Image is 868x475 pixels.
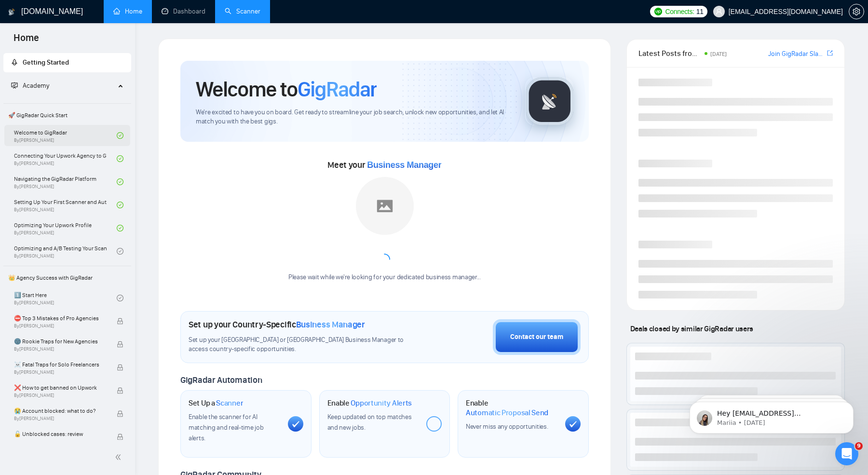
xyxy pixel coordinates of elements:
a: setting [849,8,864,15]
span: Keep updated on top matches and new jobs. [327,413,412,432]
span: Latest Posts from the GigRadar Community [638,47,702,59]
span: Connects: [665,6,694,17]
span: By [PERSON_NAME] [14,346,107,352]
span: By [PERSON_NAME] [14,393,107,398]
a: Connecting Your Upwork Agency to GigRadarBy[PERSON_NAME] [14,148,117,169]
a: Navigating the GigRadar PlatformBy[PERSON_NAME] [14,171,117,192]
span: Hey [EMAIL_ADDRESS][DOMAIN_NAME], Looks like your Upwork agency FutureSells ran out of connects. ... [42,28,166,160]
span: 👑 Agency Success with GigRadar [4,268,130,287]
span: check-circle [117,225,123,231]
span: check-circle [117,295,123,301]
span: GigRadar [298,76,377,102]
span: By [PERSON_NAME] [14,369,107,375]
span: user [716,8,722,15]
a: export [827,49,833,58]
span: Academy [23,81,49,90]
span: 🌚 Rookie Traps for New Agencies [14,337,107,346]
span: Set up your [GEOGRAPHIC_DATA] or [GEOGRAPHIC_DATA] Business Manager to access country-specific op... [189,336,424,354]
span: lock [117,318,123,325]
iframe: Intercom live chat [835,442,858,465]
span: check-circle [117,202,123,208]
span: export [827,49,833,57]
span: 11 [696,6,704,17]
span: 9 [855,442,863,450]
li: Getting Started [3,53,131,72]
span: Scanner [216,398,243,408]
button: setting [849,4,864,19]
span: By [PERSON_NAME] [14,439,107,445]
span: Opportunity Alerts [351,398,412,408]
span: lock [117,434,123,440]
span: 😭 Account blocked: what to do? [14,406,107,416]
span: GigRadar Automation [180,375,262,385]
a: Optimizing Your Upwork ProfileBy[PERSON_NAME] [14,217,117,239]
span: Never miss any opportunities. [466,422,548,431]
img: logo [8,4,15,20]
span: check-circle [117,132,123,139]
p: Message from Mariia, sent 2d ago [42,37,166,46]
span: Deals closed by similar GigRadar users [626,320,757,337]
span: rocket [11,59,18,66]
span: ☠️ Fatal Traps for Solo Freelancers [14,360,107,369]
span: 🔓 Unblocked cases: review [14,429,107,439]
span: check-circle [117,248,123,255]
span: lock [117,341,123,348]
span: ❌ How to get banned on Upwork [14,383,107,393]
span: lock [117,410,123,417]
div: Please wait while we're looking for your dedicated business manager... [283,273,487,282]
img: placeholder.png [356,177,414,235]
div: Contact our team [510,332,563,342]
span: Business Manager [367,160,441,170]
h1: Enable [327,398,412,408]
a: Join GigRadar Slack Community [768,49,825,59]
h1: Welcome to [196,76,377,102]
span: check-circle [117,155,123,162]
a: homeHome [113,7,142,15]
span: check-circle [117,178,123,185]
span: fund-projection-screen [11,82,18,89]
span: Automatic Proposal Send [466,408,548,418]
a: Setting Up Your First Scanner and Auto-BidderBy[PERSON_NAME] [14,194,117,216]
h1: Set up your Country-Specific [189,319,365,330]
span: We're excited to have you on board. Get ready to streamline your job search, unlock new opportuni... [196,108,510,126]
span: Enable the scanner for AI matching and real-time job alerts. [189,413,263,442]
a: 1️⃣ Start HereBy[PERSON_NAME] [14,287,117,309]
span: Getting Started [23,58,69,67]
span: 🚀 GigRadar Quick Start [4,106,130,125]
span: Meet your [327,160,441,170]
h1: Enable [466,398,557,417]
span: lock [117,364,123,371]
span: Business Manager [296,319,365,330]
a: Welcome to GigRadarBy[PERSON_NAME] [14,125,117,146]
span: lock [117,387,123,394]
h1: Set Up a [189,398,243,408]
span: By [PERSON_NAME] [14,323,107,329]
a: searchScanner [225,7,260,15]
span: setting [849,8,864,15]
span: By [PERSON_NAME] [14,416,107,421]
a: dashboardDashboard [162,7,205,15]
span: double-left [115,452,124,462]
span: ⛔ Top 3 Mistakes of Pro Agencies [14,313,107,323]
button: Contact our team [493,319,581,355]
img: gigradar-logo.png [526,77,574,125]
span: Home [6,31,47,51]
iframe: Intercom notifications message [675,381,868,449]
a: Optimizing and A/B Testing Your Scanner for Better ResultsBy[PERSON_NAME] [14,241,117,262]
img: upwork-logo.png [654,8,662,15]
span: loading [378,253,391,266]
span: Academy [11,81,49,90]
span: [DATE] [710,51,727,57]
